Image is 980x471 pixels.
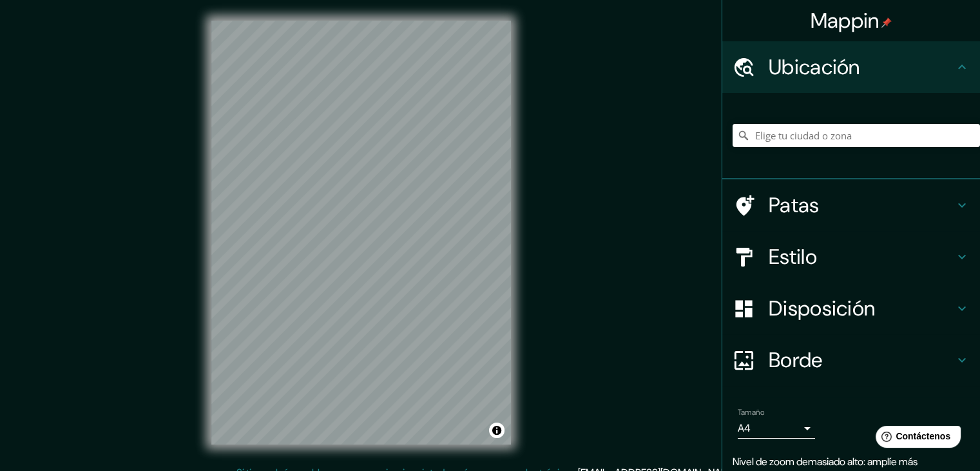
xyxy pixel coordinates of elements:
[738,418,815,439] div: A4
[769,192,820,219] font: Patas
[733,124,980,147] input: Elige tu ciudad o zona
[769,54,860,81] font: Ubicación
[211,21,511,445] canvas: Mapa
[811,7,879,34] font: Mappin
[722,334,980,386] div: Borde
[769,346,823,374] font: Borde
[489,423,504,438] button: Activar o desactivar atribución
[738,421,751,435] font: A4
[722,283,980,334] div: Disposición
[722,231,980,283] div: Estilo
[881,17,892,28] img: pin-icon.png
[722,41,980,93] div: Ubicación
[733,455,918,468] font: Nivel de zoom demasiado alto: amplíe más
[769,295,875,322] font: Disposición
[865,421,966,457] iframe: Lanzador de widgets de ayuda
[769,243,817,270] font: Estilo
[738,407,764,417] font: Tamaño
[722,179,980,231] div: Patas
